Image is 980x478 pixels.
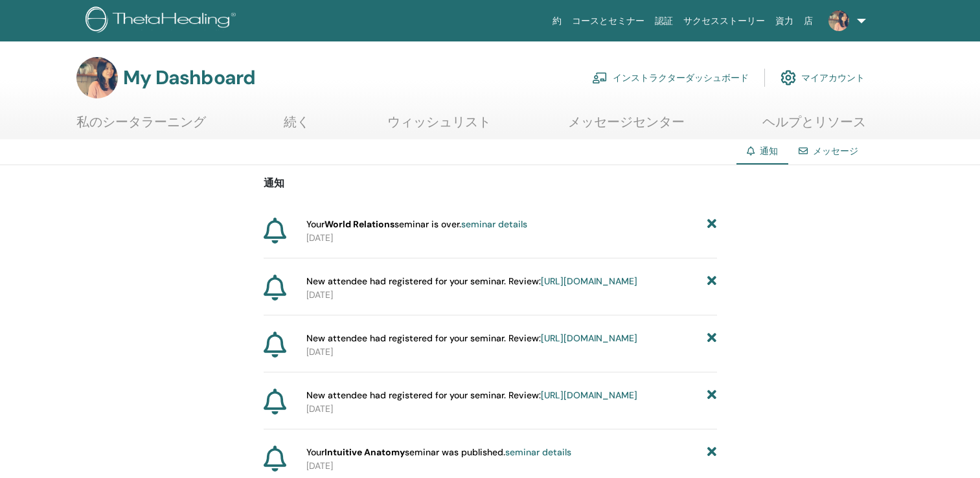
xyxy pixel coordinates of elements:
p: [DATE] [306,231,717,245]
span: Your seminar is over. [306,218,527,231]
strong: World Relations [325,218,394,230]
p: [DATE] [306,402,717,416]
span: New attendee had registered for your seminar. Review: [306,275,637,288]
p: [DATE] [306,345,717,359]
a: 店 [799,9,818,33]
span: Your seminar was published. [306,446,571,459]
span: New attendee had registered for your seminar. Review: [306,332,637,345]
a: メッセージ [813,145,858,157]
p: [DATE] [306,288,717,302]
a: 認証 [650,9,678,33]
a: [URL][DOMAIN_NAME] [541,389,637,401]
a: 私のシータラーニング [76,114,206,139]
a: ヘルプとリソース [762,114,866,139]
a: 資力 [770,9,799,33]
img: cog.svg [781,67,796,89]
a: サクセスストーリー [678,9,770,33]
img: chalkboard-teacher.svg [592,72,608,84]
p: 通知 [264,176,717,191]
img: logo.png [85,6,240,36]
span: 通知 [760,145,778,157]
img: default.jpg [828,10,849,31]
a: メッセージセンター [568,114,685,139]
a: 約 [547,9,567,33]
p: [DATE] [306,459,717,473]
a: 続く [284,114,310,139]
a: インストラクターダッシュボード [592,63,749,92]
strong: Intuitive Anatomy [325,446,405,458]
a: コースとセミナー [567,9,650,33]
span: New attendee had registered for your seminar. Review: [306,389,637,402]
a: seminar details [461,218,527,230]
h3: My Dashboard [123,66,255,89]
a: ウィッシュリスト [387,114,491,139]
a: [URL][DOMAIN_NAME] [541,275,637,287]
a: [URL][DOMAIN_NAME] [541,332,637,344]
a: seminar details [505,446,571,458]
a: マイアカウント [781,63,865,92]
img: default.jpg [76,57,118,98]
